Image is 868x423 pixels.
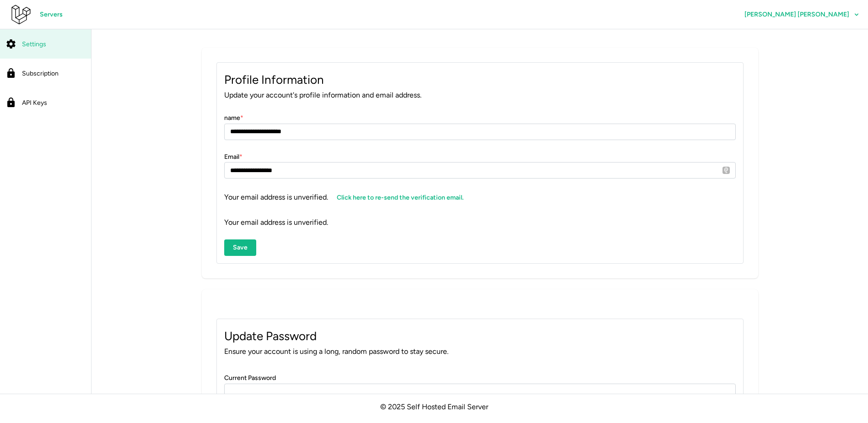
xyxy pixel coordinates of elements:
[224,239,256,256] button: Save
[233,240,248,255] span: Save
[224,70,736,90] p: Profile Information
[22,40,46,48] span: Settings
[224,373,276,383] label: Current Password
[224,326,736,346] p: Update Password
[328,190,472,206] a: Click here to re-send the verification email.
[224,217,736,228] p: Your email address is unverified.
[224,113,243,123] label: name
[337,190,464,206] span: Click here to re-send the verification email.
[22,99,47,107] span: API Keys
[22,70,59,77] span: Subscription
[744,11,849,18] span: [PERSON_NAME] [PERSON_NAME]
[224,152,243,162] label: Email
[224,90,736,101] p: Update your account's profile information and email address.
[40,7,63,22] span: Servers
[224,190,736,206] p: Your email address is unverified.
[224,346,736,358] p: Ensure your account is using a long, random password to stay secure.
[736,6,868,23] button: [PERSON_NAME] [PERSON_NAME]
[31,6,71,23] a: Servers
